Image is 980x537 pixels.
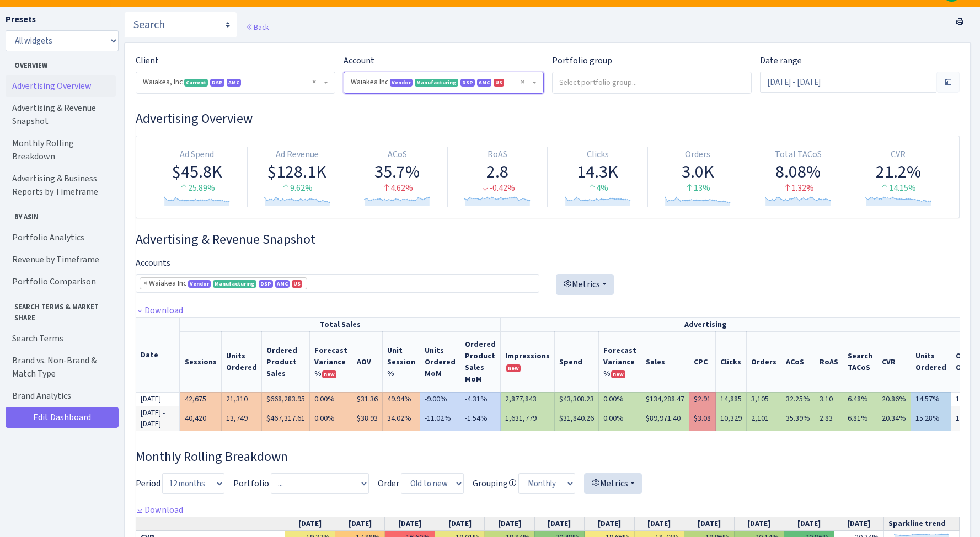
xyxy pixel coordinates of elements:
[553,72,751,92] input: Select portfolio group...
[6,249,116,271] a: Revenue by Timeframe
[420,392,460,406] td: -9.00%
[452,161,543,182] div: 2.8
[460,392,501,406] td: -4.31%
[689,392,716,406] td: $2.91
[136,54,159,67] label: Client
[652,161,743,182] div: 3.0K
[734,517,784,531] th: [DATE]
[641,392,689,406] td: $134,288.47
[6,97,116,132] a: Advertising & Revenue Snapshot
[641,331,689,392] th: Sales
[6,207,115,222] span: By ASIN
[460,331,501,392] th: Ordered Product Sales MoM
[213,280,256,288] span: Manufacturing
[911,406,951,431] td: 15.28%
[222,331,262,392] th: Units Ordered
[136,392,180,406] td: [DATE]
[383,331,420,392] th: Unit Session %
[180,392,222,406] td: 42,675
[6,385,116,407] a: Brand Analytics
[877,331,911,392] th: CVR
[460,406,501,431] td: -1.54%
[180,406,222,431] td: 40,420
[136,449,960,465] h3: Widget #38
[136,406,180,431] td: [DATE] - [DATE]
[140,277,307,289] li: Waiakea Inc <span class="badge badge-primary">Vendor</span><span class="badge badge-success">Manu...
[843,392,877,406] td: 6.48%
[6,407,119,428] a: Edit Dashboard
[781,392,815,406] td: 32.25%
[494,79,504,87] span: US
[136,256,170,270] label: Accounts
[689,406,716,431] td: $3.08
[611,370,625,378] span: new
[188,280,211,288] span: Vendor
[684,517,734,531] th: [DATE]
[152,148,243,161] div: Ad Spend
[310,406,352,431] td: 0.00%
[747,392,781,406] td: 3,105
[753,148,844,161] div: Total TACoS
[452,148,543,161] div: RoAS
[473,477,517,490] label: Grouping
[534,517,584,531] th: [DATE]
[6,56,115,71] span: Overview
[501,392,555,406] td: 2,877,843
[252,182,343,195] div: 9.62%
[385,517,435,531] th: [DATE]
[435,517,484,531] th: [DATE]
[477,79,491,87] span: AMC
[383,406,420,431] td: 34.02%
[136,232,960,248] h3: Widget #2
[262,392,310,406] td: $668,283.95
[911,392,951,406] td: 14.57%
[747,406,781,431] td: 2,101
[322,370,336,378] span: new
[485,517,534,531] th: [DATE]
[753,182,844,195] div: 1.32%
[352,148,443,161] div: ACoS
[420,331,460,392] th: Units Ordered MoM
[843,406,877,431] td: 6.81%
[815,392,843,406] td: 3.10
[390,79,413,87] span: Vendor
[6,132,116,168] a: Monthly Rolling Breakdown
[420,406,460,431] td: -11.02%
[501,317,911,331] th: Advertising
[556,274,614,295] button: Metrics
[136,477,160,490] label: Period
[152,182,243,195] div: 25.89%
[352,406,383,431] td: $38.93
[834,517,883,531] th: [DATE]
[352,331,383,392] th: AOV
[815,406,843,431] td: 2.83
[352,161,443,182] div: 35.7%
[753,161,844,182] div: 8.08%
[310,392,352,406] td: 0.00%
[246,22,269,32] a: Back
[351,77,529,88] span: Waiakea Inc <span class="badge badge-primary">Vendor</span><span class="badge badge-success">Manu...
[6,227,116,249] a: Portfolio Analytics
[152,161,243,182] div: $45.8K
[180,331,222,392] th: Sessions
[552,148,643,161] div: Clicks
[585,517,634,531] th: [DATE]
[689,331,716,392] th: CPC
[310,331,352,392] th: Ordered Product Sales Forecast Variance %
[877,392,911,406] td: 20.86%
[760,54,802,67] label: Date range
[262,406,310,431] td: $467,317.61
[275,280,290,288] span: AMC
[292,280,302,288] span: US
[259,280,273,288] span: DSP
[415,79,458,87] span: Manufacturing
[344,72,543,93] span: Waiakea Inc <span class="badge badge-primary">Vendor</span><span class="badge badge-success">Manu...
[252,148,343,161] div: Ad Revenue
[877,406,911,431] td: 20.34%
[555,392,599,406] td: $43,308.23
[460,79,475,87] span: DSP
[634,517,684,531] th: [DATE]
[853,161,944,182] div: 21.2%
[222,392,262,406] td: 21,310
[652,148,743,161] div: Orders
